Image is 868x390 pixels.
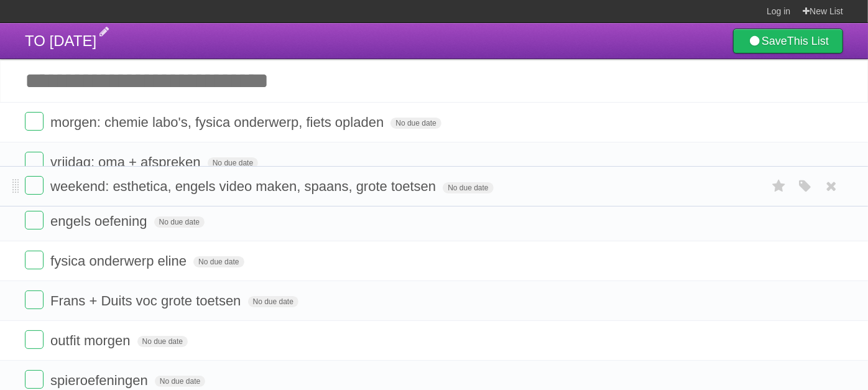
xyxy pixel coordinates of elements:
[25,330,44,349] label: Done
[50,179,439,194] span: weekend: esthetica, engels video maken, spaans, grote toetsen
[208,157,258,169] span: No due date
[50,154,204,170] span: vrijdag: oma + afspreken
[154,216,205,228] span: No due date
[25,112,44,131] label: Done
[767,176,791,197] label: Star task
[443,182,493,193] span: No due date
[193,256,244,267] span: No due date
[25,176,44,195] label: Done
[733,29,843,53] a: SaveThis List
[787,35,829,47] b: This List
[50,373,151,388] span: spieroefeningen
[25,211,44,230] label: Done
[390,118,441,129] span: No due date
[25,32,96,49] span: TO [DATE]
[50,114,387,130] span: morgen: chemie labo's, fysica onderwerp, fiets opladen
[50,253,190,269] span: fysica onderwerp eline
[25,152,44,170] label: Done
[50,213,150,229] span: engels oefening
[50,333,133,348] span: outfit morgen
[25,290,44,309] label: Done
[248,296,298,307] span: No due date
[137,336,188,347] span: No due date
[50,293,244,309] span: Frans + Duits voc grote toetsen
[25,370,44,389] label: Done
[155,376,205,387] span: No due date
[25,251,44,269] label: Done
